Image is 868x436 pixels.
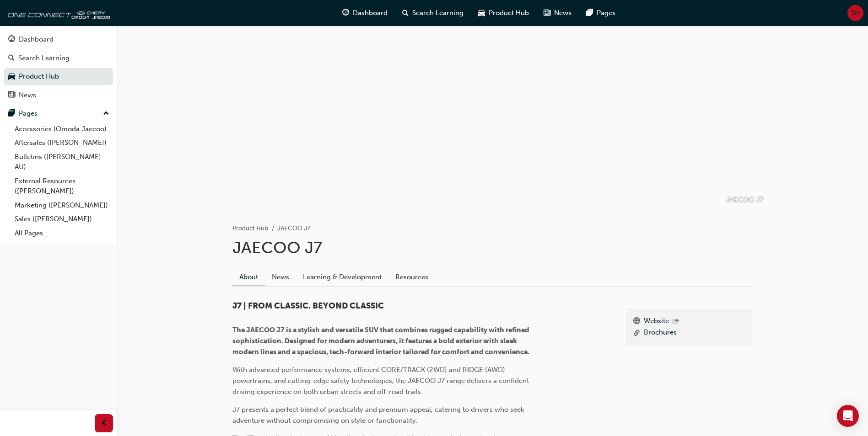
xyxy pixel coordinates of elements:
div: Search Learning [18,53,70,64]
span: up-icon [103,108,109,120]
a: News [265,268,296,286]
button: Pages [4,105,113,122]
div: Dashboard [19,34,54,45]
a: External Resources ([PERSON_NAME]) [11,174,113,198]
span: search-icon [8,54,15,63]
span: News [554,8,571,18]
span: news-icon [544,7,550,19]
a: Website [644,316,669,328]
a: Learning & Development [296,268,388,286]
span: guage-icon [342,7,349,19]
span: prev-icon [101,418,108,429]
span: guage-icon [8,36,15,44]
span: Product Hub [489,8,529,18]
a: guage-iconDashboard [335,4,395,22]
a: Search Learning [4,50,113,67]
a: Resources [388,268,435,286]
span: Search Learning [412,8,464,18]
a: Product Hub [232,224,268,232]
h1: JAECOO J7 [232,238,752,258]
span: car-icon [8,73,15,81]
button: SH [847,5,863,21]
span: Pages [597,8,615,18]
span: J7 presents a perfect blend of practicality and premium appeal, catering to drivers who seek adve... [232,405,526,425]
a: Sales ([PERSON_NAME]) [11,212,113,226]
div: Open Intercom Messenger [837,405,859,427]
a: Brochures [644,327,677,339]
a: Accessories (Omoda Jaecoo) [11,122,113,136]
a: car-iconProduct Hub [471,4,536,22]
span: With advanced performance systems, efficient CORE/TRACK (2WD) and RIDGE (AWD) powertrains, and cu... [232,366,531,396]
div: News [19,90,36,101]
span: search-icon [402,7,409,19]
a: Aftersales ([PERSON_NAME]) [11,136,113,150]
a: News [4,87,113,104]
span: www-icon [633,316,640,328]
a: Bulletins ([PERSON_NAME] - AU) [11,150,113,174]
span: car-icon [478,7,485,19]
a: Dashboard [4,31,113,48]
li: JAECOO J7 [277,223,310,234]
p: JAECOO J7 [726,195,763,205]
a: All Pages [11,226,113,240]
span: The JAECOO J7 is a stylish and versatile SUV that combines rugged capability with refined sophist... [232,326,531,356]
a: About [232,268,265,286]
span: pages-icon [586,7,593,19]
div: Pages [19,108,38,119]
span: pages-icon [8,110,15,118]
a: pages-iconPages [579,4,623,22]
span: news-icon [8,91,15,100]
span: outbound-icon [673,318,679,326]
a: search-iconSearch Learning [395,4,471,22]
span: J7 | FROM CLASSIC. BEYOND CLASSIC [232,301,384,311]
a: Marketing ([PERSON_NAME]) [11,198,113,213]
span: SH [851,8,860,18]
span: link-icon [633,327,640,339]
button: DashboardSearch LearningProduct HubNews [4,29,113,105]
a: news-iconNews [536,4,579,22]
span: Dashboard [353,8,388,18]
img: oneconnect [5,4,110,22]
a: Product Hub [4,68,113,85]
